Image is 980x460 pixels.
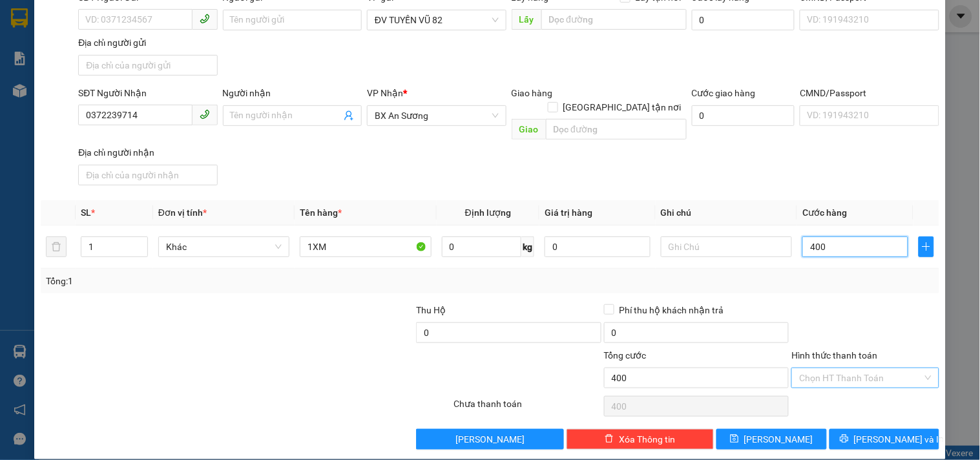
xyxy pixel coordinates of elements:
[692,88,756,98] label: Cước giao hàng
[692,105,795,126] input: Cước giao hàng
[512,88,553,98] span: Giao hàng
[455,432,525,446] span: [PERSON_NAME]
[512,119,546,140] span: Giao
[375,106,498,125] span: BX An Sương
[465,207,511,218] span: Định lượng
[452,397,602,419] div: Chưa thanh toán
[854,432,944,446] span: [PERSON_NAME] và In
[375,10,498,30] span: ĐV TUYẾN VŨ 82
[300,207,342,218] span: Tên hàng
[692,10,795,30] input: Cước lấy hàng
[919,236,934,257] button: plus
[800,86,939,100] div: CMND/Passport
[78,55,217,76] input: Địa chỉ của người gửi
[605,434,614,444] span: delete
[158,207,207,218] span: Đơn vị tính
[166,237,282,256] span: Khác
[604,350,647,361] span: Tổng cước
[416,429,563,450] button: [PERSON_NAME]
[521,236,534,257] span: kg
[367,88,403,98] span: VP Nhận
[840,434,849,444] span: printer
[619,432,675,446] span: Xóa Thông tin
[300,236,431,257] input: VD: Bàn, Ghế
[919,242,933,252] span: plus
[545,207,592,218] span: Giá trị hàng
[512,9,541,30] span: Lấy
[656,200,797,225] th: Ghi chú
[730,434,739,444] span: save
[545,236,651,257] input: 0
[46,274,379,288] div: Tổng: 1
[558,100,687,114] span: [GEOGRAPHIC_DATA] tận nơi
[78,36,217,50] div: Địa chỉ người gửi
[344,110,354,121] span: user-add
[200,14,210,24] span: phone
[791,350,877,361] label: Hình thức thanh toán
[200,109,210,120] span: phone
[802,207,847,218] span: Cước hàng
[78,165,217,185] input: Địa chỉ của người nhận
[541,9,687,30] input: Dọc đường
[567,429,714,450] button: deleteXóa Thông tin
[661,236,792,257] input: Ghi Chú
[829,429,939,450] button: printer[PERSON_NAME] và In
[78,145,217,160] div: Địa chỉ người nhận
[223,86,362,100] div: Người nhận
[744,432,813,446] span: [PERSON_NAME]
[78,86,217,100] div: SĐT Người Nhận
[546,119,687,140] input: Dọc đường
[416,305,446,315] span: Thu Hộ
[716,429,826,450] button: save[PERSON_NAME]
[614,303,729,317] span: Phí thu hộ khách nhận trả
[46,236,67,257] button: delete
[81,207,91,218] span: SL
